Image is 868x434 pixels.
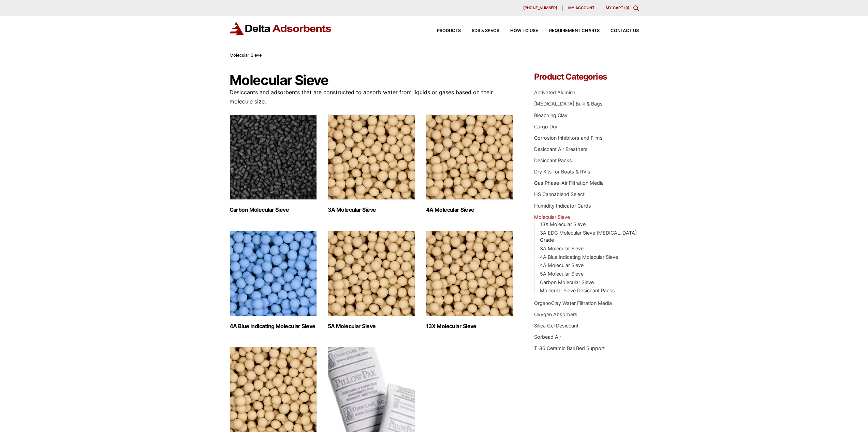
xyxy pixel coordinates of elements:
[523,6,557,10] span: [PHONE_NUMBER]
[230,323,317,330] h2: 4A Blue Indicating Molecular Sieve
[328,114,415,213] a: Visit product category 3A Molecular Sieve
[540,246,584,251] a: 3A Molecular Sieve
[534,180,604,186] a: Gas Phase-Air Filtration Media
[534,191,585,197] a: HS Cannablend Select
[549,29,600,33] span: Requirement Charts
[606,5,629,10] a: My Cart (0)
[328,207,415,213] h2: 3A Molecular Sieve
[328,231,415,330] a: Visit product category 5A Molecular Sieve
[540,254,618,260] a: 4A Blue Indicating Molecular Sieve
[461,29,499,33] a: SDS & SPECS
[534,300,612,306] a: OrganoClay Water Filtration Media
[230,73,514,88] h1: Molecular Sieve
[437,29,461,33] span: Products
[230,207,317,213] h2: Carbon Molecular Sieve
[472,29,499,33] span: SDS & SPECS
[534,124,557,129] a: Cargo Dry
[534,146,588,152] a: Desiccant Air Breathers
[540,262,584,268] a: 4A Molecular Sieve
[230,88,514,106] p: Desiccants and adsorbents that are constructed to absorb water from liquids or gases based on the...
[328,231,415,316] img: 5A Molecular Sieve
[540,279,594,285] a: Carbon Molecular Sieve
[534,311,577,317] a: Oxygen Absorbers
[230,22,332,35] img: Delta Adsorbents
[534,89,575,95] a: Activated Alumina
[563,5,600,11] a: My account
[230,231,317,330] a: Visit product category 4A Blue Indicating Molecular Sieve
[534,73,638,81] h4: Product Categories
[534,157,572,163] a: Desiccant Packs
[540,230,637,243] a: 3A EDG Molecular Sieve [MEDICAL_DATA] Grade
[534,345,605,351] a: T-86 Ceramic Ball Bed Support
[426,207,513,213] h2: 4A Molecular Sieve
[540,271,584,277] a: 5A Molecular Sieve
[534,101,603,107] a: [MEDICAL_DATA] Bulk & Bags
[534,135,603,141] a: Corrosion Inhibitors and Films
[534,334,561,340] a: Sorbead Air
[534,169,590,174] a: Dry Kits for Boats & RV's
[568,6,594,10] span: My account
[426,323,513,330] h2: 13X Molecular Sieve
[538,29,600,33] a: Requirement Charts
[426,231,513,316] img: 13X Molecular Sieve
[633,5,639,11] div: Toggle Modal Content
[540,221,586,227] a: 13X Molecular Sieve
[426,114,513,213] a: Visit product category 4A Molecular Sieve
[230,231,317,316] img: 4A Blue Indicating Molecular Sieve
[534,214,570,220] a: Molecular Sieve
[540,288,615,293] a: Molecular Sieve Desiccant Packs
[518,5,563,11] a: [PHONE_NUMBER]
[600,29,639,33] a: Contact Us
[328,347,415,432] img: Molecular Sieve Desiccant Packs
[626,5,628,10] span: 0
[426,29,461,33] a: Products
[230,347,317,432] img: 3A EDG Molecular Sieve Ethanol Grade
[426,231,513,330] a: Visit product category 13X Molecular Sieve
[230,114,317,213] a: Visit product category Carbon Molecular Sieve
[328,323,415,330] h2: 5A Molecular Sieve
[534,323,578,328] a: Silica Gel Desiccant
[610,29,639,33] span: Contact Us
[534,203,591,209] a: Humidity Indicator Cards
[230,114,317,200] img: Carbon Molecular Sieve
[426,114,513,200] img: 4A Molecular Sieve
[328,114,415,200] img: 3A Molecular Sieve
[230,53,262,58] span: Molecular Sieve
[534,112,568,118] a: Bleaching Clay
[499,29,538,33] a: How to Use
[510,29,538,33] span: How to Use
